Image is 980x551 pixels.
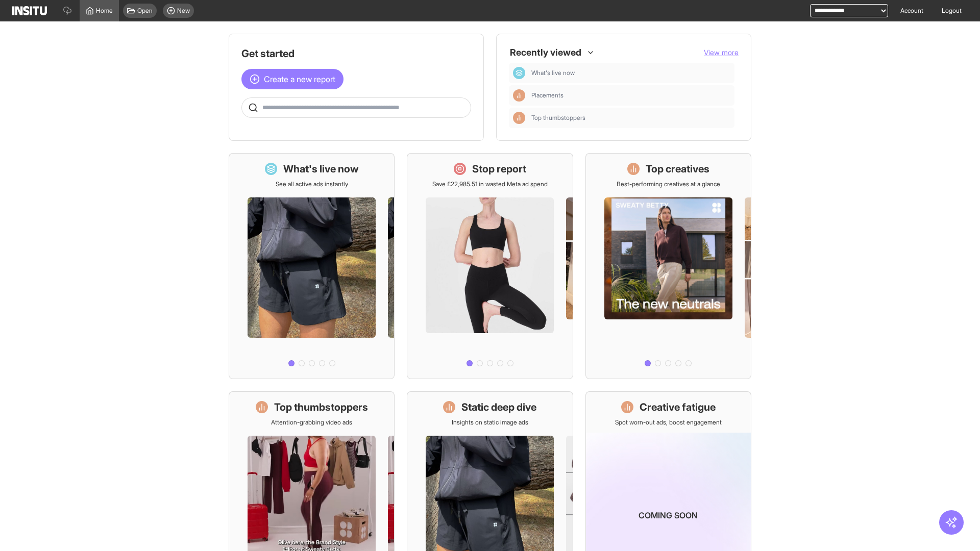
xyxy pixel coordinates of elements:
[12,6,47,15] img: Logo
[531,69,730,77] span: What's live now
[452,418,528,427] p: Insights on static image ads
[177,7,190,15] span: New
[704,48,739,57] span: View more
[513,112,525,124] div: Insights
[513,89,525,102] div: Insights
[229,153,395,379] a: What's live nowSee all active ads instantly
[531,114,585,122] span: Top thumbstoppers
[531,91,563,99] span: Placements
[461,400,536,414] h1: Static deep dive
[531,69,575,77] span: What's live now
[531,91,730,99] span: Placements
[276,180,348,188] p: See all active ads instantly
[137,7,153,15] span: Open
[264,73,335,85] span: Create a new report
[585,153,751,379] a: Top creativesBest-performing creatives at a glance
[407,153,573,379] a: Stop reportSave £22,985.51 in wasted Meta ad spend
[241,46,471,61] h1: Get started
[96,7,113,15] span: Home
[432,180,548,188] p: Save £22,985.51 in wasted Meta ad spend
[271,418,352,427] p: Attention-grabbing video ads
[472,162,526,176] h1: Stop report
[513,67,525,79] div: Dashboard
[617,180,720,188] p: Best-performing creatives at a glance
[646,162,709,176] h1: Top creatives
[531,114,730,122] span: Top thumbstoppers
[283,162,359,176] h1: What's live now
[274,400,368,414] h1: Top thumbstoppers
[241,69,344,89] button: Create a new report
[704,47,739,58] button: View more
